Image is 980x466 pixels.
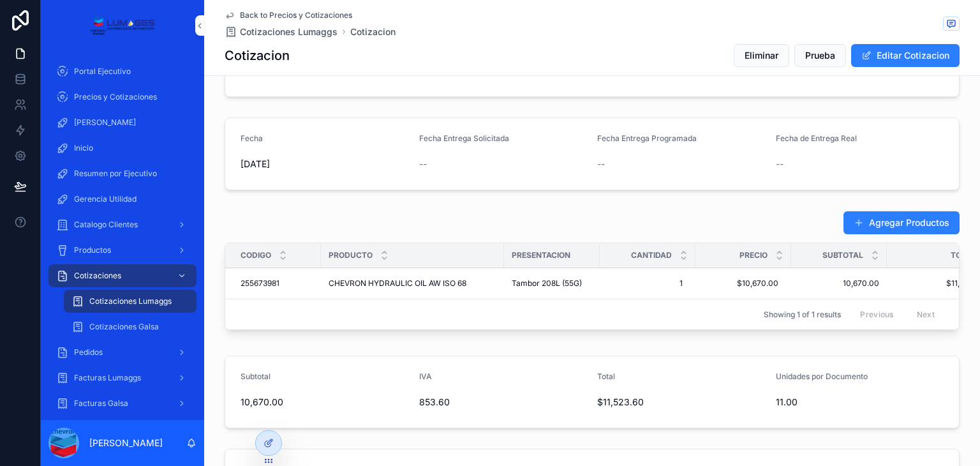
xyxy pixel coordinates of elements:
[240,10,352,20] span: Back to Precios y Cotizaciones
[951,250,976,260] span: Total
[48,264,197,287] a: Cotizaciones
[74,271,121,281] span: Cotizaciones
[48,366,197,389] a: Facturas Lumaggs
[241,250,271,260] span: Codigo
[805,49,835,62] span: Prueba
[48,392,197,415] a: Facturas Galsa
[512,250,570,260] span: Presentacion
[419,396,588,409] span: 853.60
[631,250,672,260] span: Cantidad
[90,15,154,36] img: App logo
[74,194,137,204] span: Gerencia Utilidad
[74,117,136,128] span: [PERSON_NAME]
[597,396,766,409] span: $11,523.60
[74,169,157,179] span: Resumen por Ejecutivo
[241,372,271,381] span: Subtotal
[776,133,857,143] span: Fecha de Entrega Real
[851,44,960,67] button: Editar Cotizacion
[776,372,868,381] span: Unidades por Documento
[41,51,204,420] div: scrollable content
[240,26,338,38] span: Cotizaciones Lumaggs
[74,347,103,357] span: Pedidos
[329,278,466,289] span: CHEVRON HYDRAULIC OIL AW ISO 68
[607,273,688,294] a: 1
[48,60,197,83] a: Portal Ejecutivo
[64,315,197,338] a: Cotizaciones Galsa
[48,137,197,160] a: Inicio
[64,290,197,313] a: Cotizaciones Lumaggs
[48,162,197,185] a: Resumen por Ejecutivo
[74,143,93,153] span: Inicio
[794,44,846,67] button: Prueba
[241,158,409,170] span: [DATE]
[350,26,396,38] a: Cotizacion
[48,111,197,134] a: [PERSON_NAME]
[241,396,409,409] span: 10,670.00
[512,278,582,289] span: Tambor 208L (55G)
[74,398,128,409] span: Facturas Galsa
[48,341,197,364] a: Pedidos
[74,245,111,255] span: Productos
[329,250,373,260] span: Producto
[745,49,778,62] span: Eliminar
[419,158,427,170] span: --
[739,250,768,260] span: Precio
[74,373,141,383] span: Facturas Lumaggs
[597,158,605,170] span: --
[241,278,279,289] span: 255673981
[48,86,197,109] a: Precios y Cotizaciones
[776,158,783,170] span: --
[48,213,197,236] a: Catalogo Clientes
[703,273,783,294] a: $10,670.00
[89,296,172,306] span: Cotizaciones Lumaggs
[48,188,197,211] a: Gerencia Utilidad
[89,437,163,449] p: [PERSON_NAME]
[74,92,157,102] span: Precios y Cotizaciones
[419,372,432,381] span: IVA
[225,10,352,20] a: Back to Precios y Cotizaciones
[799,278,879,289] a: 10,670.00
[512,278,592,289] a: Tambor 208L (55G)
[241,133,263,143] span: Fecha
[597,133,697,143] span: Fecha Entrega Programada
[419,133,509,143] span: Fecha Entrega Solicitada
[225,47,290,64] h1: Cotizacion
[74,66,131,77] span: Portal Ejecutivo
[764,310,841,320] span: Showing 1 of 1 results
[48,239,197,262] a: Productos
[776,396,944,409] span: 11.00
[241,278,313,289] a: 255673981
[734,44,789,67] button: Eliminar
[89,322,159,332] span: Cotizaciones Galsa
[612,278,683,289] span: 1
[74,220,138,230] span: Catalogo Clientes
[822,250,863,260] span: Subtotal
[225,26,338,38] a: Cotizaciones Lumaggs
[708,278,778,289] span: $10,670.00
[843,211,960,234] button: Agregar Productos
[329,278,496,289] a: CHEVRON HYDRAULIC OIL AW ISO 68
[597,372,615,381] span: Total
